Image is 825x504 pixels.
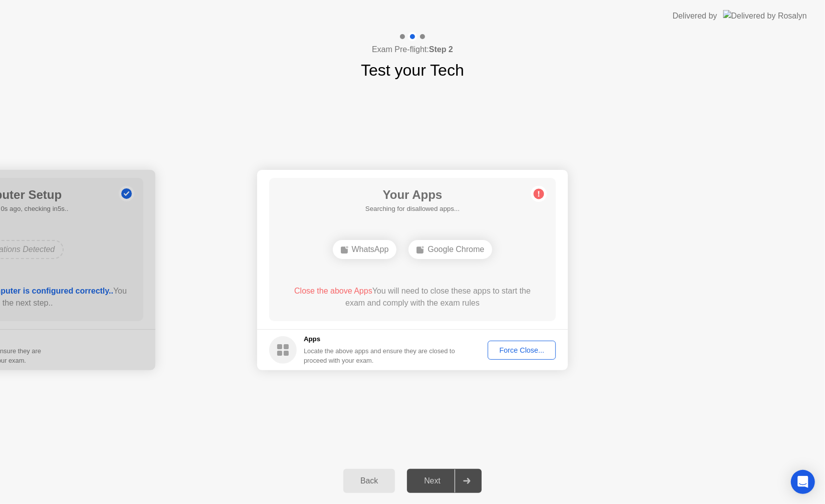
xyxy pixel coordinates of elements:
[410,476,455,485] div: Next
[284,285,542,309] div: You will need to close these apps to start the exam and comply with the exam rules
[365,204,460,214] h5: Searching for disallowed apps...
[429,45,453,54] b: Step 2
[343,469,395,493] button: Back
[408,240,492,259] div: Google Chrome
[372,44,453,56] h4: Exam Pre-flight:
[407,469,482,493] button: Next
[791,470,815,494] div: Open Intercom Messenger
[365,186,460,204] h1: Your Apps
[304,346,456,365] div: Locate the above apps and ensure they are closed to proceed with your exam.
[346,476,392,485] div: Back
[723,10,807,22] img: Delivered by Rosalyn
[361,58,464,82] h1: Test your Tech
[673,10,717,22] div: Delivered by
[294,287,372,295] span: Close the above Apps
[488,341,556,360] button: Force Close...
[304,334,456,344] h5: Apps
[491,346,552,354] div: Force Close...
[333,240,397,259] div: WhatsApp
